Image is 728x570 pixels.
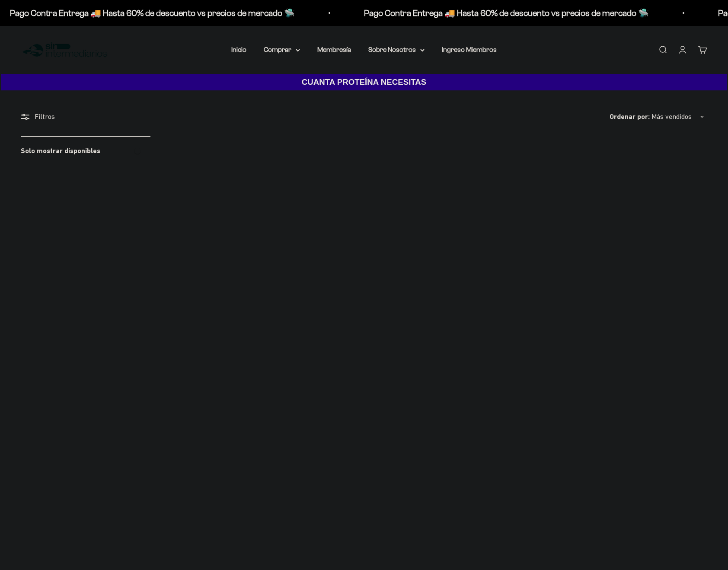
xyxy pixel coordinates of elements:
[21,111,150,122] div: Filtros
[651,111,692,122] span: Más vendidos
[442,46,497,53] a: Ingreso Miembros
[21,145,100,157] label: Solo mostrar disponibles
[651,111,707,122] button: Más vendidos
[10,6,295,20] p: Pago Contra Entrega 🚚 Hasta 60% de descuento vs precios de mercado 🛸
[368,44,425,55] summary: Sobre Nosotros
[302,77,427,86] strong: CUANTA PROTEÍNA NECESITAS
[364,6,649,20] p: Pago Contra Entrega 🚚 Hasta 60% de descuento vs precios de mercado 🛸
[264,44,300,55] summary: Comprar
[231,46,246,53] a: Inicio
[610,111,650,122] span: Ordenar por:
[317,46,351,53] a: Membresía
[1,74,727,91] a: CUANTA PROTEÍNA NECESITAS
